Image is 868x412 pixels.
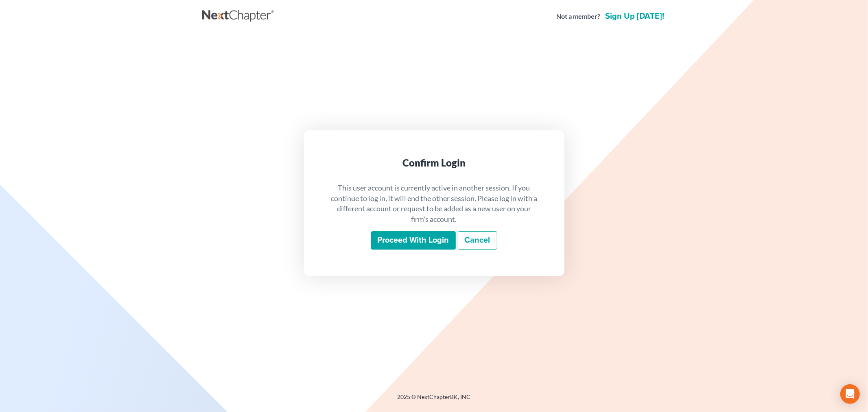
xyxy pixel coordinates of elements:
[330,183,538,225] p: This user account is currently active in another session. If you continue to log in, it will end ...
[557,12,601,21] strong: Not a member?
[458,231,497,250] a: Cancel
[202,393,666,408] div: 2025 © NextChapterBK, INC
[604,12,666,20] a: Sign up [DATE]!
[371,231,456,250] input: Proceed with login
[840,384,860,404] div: Open Intercom Messenger
[330,156,538,169] div: Confirm Login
